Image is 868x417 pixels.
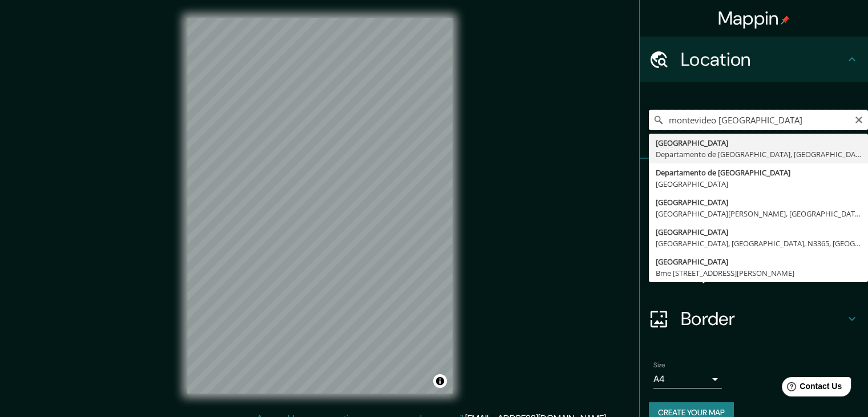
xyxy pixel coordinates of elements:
div: [GEOGRAPHIC_DATA] [656,226,861,238]
div: Departamento de [GEOGRAPHIC_DATA], [GEOGRAPHIC_DATA] [656,149,861,160]
h4: Border [681,307,845,330]
canvas: Map [187,18,453,394]
div: [GEOGRAPHIC_DATA] [656,256,861,267]
div: [GEOGRAPHIC_DATA] [656,137,861,149]
div: [GEOGRAPHIC_DATA], [GEOGRAPHIC_DATA], N3365, [GEOGRAPHIC_DATA] [656,238,861,249]
div: A4 [653,370,722,388]
div: Layout [640,250,868,296]
div: Style [640,205,868,250]
div: [GEOGRAPHIC_DATA] [656,197,861,208]
div: [GEOGRAPHIC_DATA][PERSON_NAME], [GEOGRAPHIC_DATA][PERSON_NAME], [GEOGRAPHIC_DATA] [656,208,861,219]
div: Departamento de [GEOGRAPHIC_DATA] [656,167,861,178]
input: Pick your city or area [649,110,868,130]
iframe: Help widget launcher [766,372,855,404]
div: Border [640,296,868,342]
h4: Layout [681,262,845,284]
button: Clear [854,114,863,125]
div: Location [640,37,868,82]
button: Toggle attribution [433,374,447,388]
h4: Mappin [718,7,790,30]
div: [GEOGRAPHIC_DATA] [656,178,861,190]
img: pin-icon.png [781,15,790,25]
label: Size [653,360,665,370]
div: Bme [STREET_ADDRESS][PERSON_NAME] [656,267,861,279]
div: Pins [640,159,868,205]
h4: Location [681,48,845,71]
